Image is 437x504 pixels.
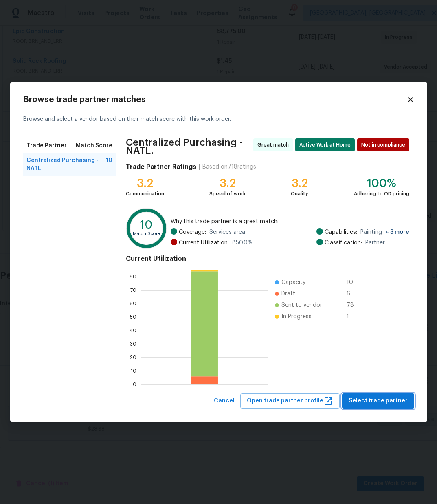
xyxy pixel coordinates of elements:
[281,301,322,309] span: Sent to vendor
[209,179,246,187] div: 3.2
[131,369,136,373] text: 10
[130,342,136,346] text: 30
[209,190,246,198] div: Speed of work
[214,396,235,406] span: Cancel
[347,290,360,298] span: 6
[133,232,160,236] text: Match Score
[126,190,164,198] div: Communication
[325,239,362,247] span: Classification:
[76,142,112,150] span: Match Score
[342,393,414,409] button: Select trade partner
[291,190,308,198] div: Quality
[179,228,206,236] span: Coverage:
[133,382,136,387] text: 0
[130,315,136,320] text: 50
[360,228,409,236] span: Painting
[347,278,360,286] span: 10
[126,179,164,187] div: 3.2
[281,313,312,321] span: In Progress
[361,141,408,149] span: Not in compliance
[126,255,409,263] h4: Current Utilization
[126,138,250,155] span: Centralized Purchasing - NATL.
[354,179,409,187] div: 100%
[196,163,202,171] div: |
[106,156,112,173] span: 10
[232,239,253,247] span: 850.0 %
[130,355,136,360] text: 20
[141,219,153,231] text: 10
[202,163,256,171] div: Based on 718 ratings
[299,141,354,149] span: Active Work at Home
[130,274,136,279] text: 80
[257,141,292,149] span: Great match
[347,301,360,309] span: 78
[130,301,136,306] text: 60
[385,229,409,235] span: + 3 more
[23,105,414,133] div: Browse and select a vendor based on their match score with this work order.
[365,239,385,247] span: Partner
[354,190,409,198] div: Adhering to OD pricing
[349,396,408,406] span: Select trade partner
[281,278,305,286] span: Capacity
[347,313,360,321] span: 1
[26,156,106,173] span: Centralized Purchasing - NATL.
[26,142,67,150] span: Trade Partner
[23,95,407,104] h2: Browse trade partner matches
[179,239,229,247] span: Current Utilization:
[211,393,238,409] button: Cancel
[281,290,295,298] span: Draft
[130,288,136,293] text: 70
[171,218,409,226] span: Why this trade partner is a great match:
[325,228,357,236] span: Capabilities:
[126,163,196,171] h4: Trade Partner Ratings
[130,328,136,333] text: 40
[240,393,340,409] button: Open trade partner profile
[209,228,245,236] span: Services area
[247,396,333,406] span: Open trade partner profile
[291,179,308,187] div: 3.2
